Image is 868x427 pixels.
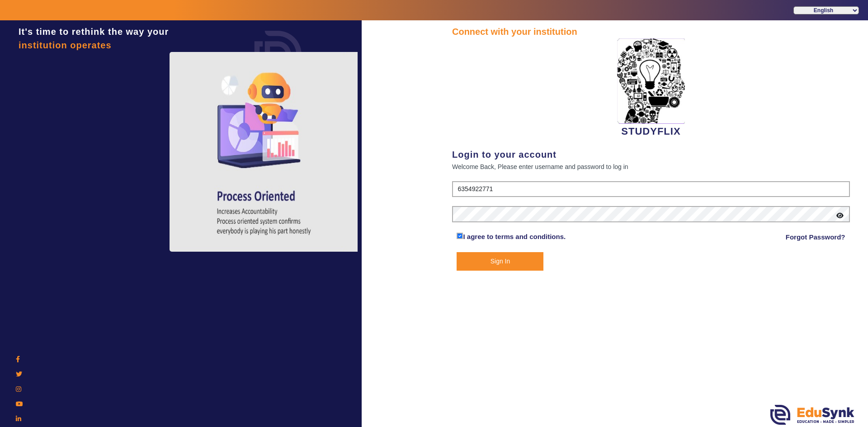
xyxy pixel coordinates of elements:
[19,27,169,37] span: It's time to rethink the way your
[19,40,112,50] span: institution operates
[463,233,566,240] a: I agree to terms and conditions.
[452,38,850,139] div: STUDYFLIX
[770,405,854,425] img: edusynk.png
[452,181,850,197] input: User Name
[170,52,359,252] img: login4.png
[452,25,850,38] div: Connect with your institution
[457,252,543,271] button: Sign In
[244,20,312,88] img: login.png
[786,232,845,243] a: Forgot Password?
[452,161,850,172] div: Welcome Back, Please enter username and password to log in
[452,148,850,161] div: Login to your account
[617,38,685,124] img: 2da83ddf-6089-4dce-a9e2-416746467bdd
